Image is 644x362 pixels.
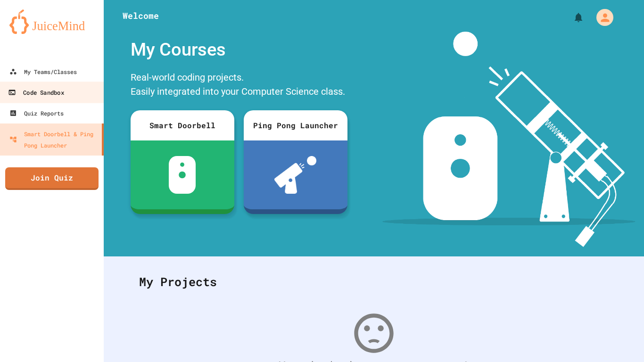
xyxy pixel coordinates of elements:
[131,110,234,140] div: Smart Doorbell
[9,107,64,119] div: Quiz Reports
[130,263,618,300] div: My Projects
[9,66,77,77] div: My Teams/Classes
[274,156,316,194] img: ppl-with-ball.png
[9,9,94,34] img: logo-orange.svg
[382,32,635,247] img: banner-image-my-projects.png
[244,110,347,140] div: Ping Pong Launcher
[8,87,64,99] div: Code Sandbox
[126,32,352,68] div: My Courses
[555,9,586,25] div: My Notifications
[5,167,99,190] a: Join Quiz
[586,7,616,28] div: My Account
[9,128,98,151] div: Smart Doorbell & Ping Pong Launcher
[126,68,352,103] div: Real-world coding projects. Easily integrated into your Computer Science class.
[169,156,196,194] img: sdb-white.svg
